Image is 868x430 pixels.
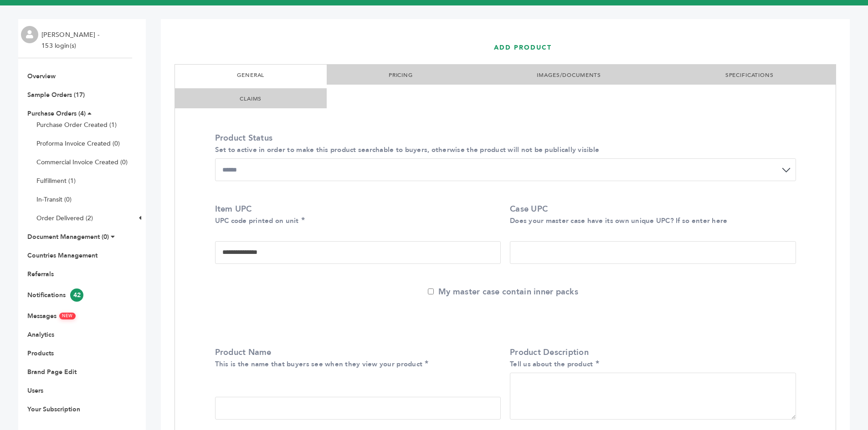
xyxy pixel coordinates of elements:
[494,31,825,64] h1: ADD PRODUCT
[36,177,76,185] a: Fulfillment (1)
[59,312,76,319] span: NEW
[215,347,497,369] label: Product Name
[215,359,423,369] small: This is the name that buyers see when they view your product
[27,405,80,414] a: Your Subscription
[36,139,120,148] a: Proforma Invoice Created (0)
[27,270,54,278] a: Referrals
[27,312,76,320] a: MessagesNEW
[27,349,54,358] a: Products
[510,347,791,369] label: Product Description
[537,71,601,79] a: IMAGES/DOCUMENTS
[21,26,38,43] img: profile.png
[215,203,497,226] label: Item UPC
[237,71,264,79] a: GENERAL
[240,95,262,102] a: CLAIMS
[36,158,128,167] a: Commercial Invoice Created (0)
[428,288,434,294] input: My master case contain inner packs
[27,368,77,376] a: Brand Page Edit
[389,71,413,79] a: PRICING
[27,109,86,118] a: Purchase Orders (4)
[510,216,727,225] small: Does your master case have its own unique UPC? If so enter here
[215,216,299,225] small: UPC code printed on unit
[215,132,791,155] label: Product Status
[36,121,117,129] a: Purchase Order Created (1)
[428,286,578,298] label: My master case contain inner packs
[510,203,791,226] label: Case UPC
[27,330,54,339] a: Analytics
[41,30,102,51] li: [PERSON_NAME] - 153 login(s)
[27,233,109,241] a: Document Management (0)
[27,251,98,260] a: Countries Management
[510,359,593,369] small: Tell us about the product
[27,91,85,99] a: Sample Orders (17)
[27,72,56,81] a: Overview
[70,288,83,302] span: 42
[36,195,72,204] a: In-Transit (0)
[27,386,43,395] a: Users
[36,214,93,223] a: Order Delivered (2)
[215,145,600,154] small: Set to active in order to make this product searchable to buyers, otherwise the product will not ...
[725,71,774,79] a: SPECIFICATIONS
[27,291,83,299] a: Notifications42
